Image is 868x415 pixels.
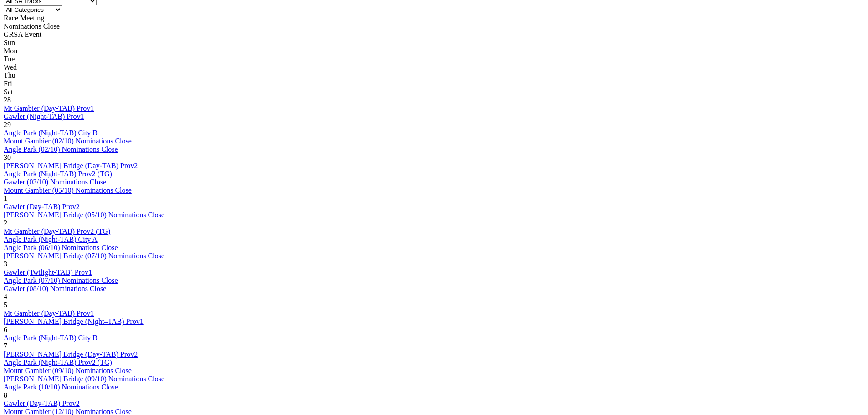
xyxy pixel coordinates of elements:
a: Gawler (08/10) Nominations Close [4,285,106,292]
span: 28 [4,96,11,104]
span: 30 [4,154,11,161]
span: 6 [4,326,7,333]
a: Mount Gambier (05/10) Nominations Close [4,186,132,194]
div: Mon [4,47,864,55]
a: Mount Gambier (09/10) Nominations Close [4,367,132,374]
a: Mt Gambier (Day-TAB) Prov1 [4,309,94,317]
a: Gawler (Twilight-TAB) Prov1 [4,268,92,276]
span: 7 [4,342,7,350]
a: Angle Park (Night-TAB) City B [4,129,98,137]
a: [PERSON_NAME] Bridge (05/10) Nominations Close [4,211,164,219]
div: Wed [4,63,864,72]
div: Sun [4,39,864,47]
a: Mt Gambier (Day-TAB) Prov1 [4,104,94,112]
a: [PERSON_NAME] Bridge (Day-TAB) Prov2 [4,162,138,169]
span: 1 [4,195,7,202]
a: Angle Park (06/10) Nominations Close [4,244,118,251]
div: Fri [4,80,864,88]
a: [PERSON_NAME] Bridge (09/10) Nominations Close [4,375,164,383]
span: 4 [4,293,7,301]
div: Race Meeting [4,14,864,22]
a: Angle Park (Night-TAB) Prov2 (TG) [4,170,112,178]
a: Mount Gambier (02/10) Nominations Close [4,137,132,145]
a: Gawler (03/10) Nominations Close [4,178,106,186]
div: GRSA Event [4,31,864,39]
a: Angle Park (07/10) Nominations Close [4,277,118,284]
div: Nominations Close [4,22,864,31]
a: Mt Gambier (Day-TAB) Prov2 (TG) [4,227,110,235]
a: Angle Park (Night-TAB) City A [4,236,98,243]
div: Sat [4,88,864,96]
a: Gawler (Day-TAB) Prov2 [4,203,80,210]
a: Angle Park (02/10) Nominations Close [4,145,118,153]
a: [PERSON_NAME] Bridge (Night–TAB) Prov1 [4,318,144,325]
div: Thu [4,72,864,80]
a: [PERSON_NAME] Bridge (07/10) Nominations Close [4,252,164,260]
span: 8 [4,391,7,399]
a: Angle Park (Night-TAB) Prov2 (TG) [4,359,112,366]
span: 29 [4,121,11,128]
a: [PERSON_NAME] Bridge (Day-TAB) Prov2 [4,350,138,358]
span: 5 [4,301,7,309]
a: Gawler (Night-TAB) Prov1 [4,113,84,120]
div: Tue [4,55,864,63]
span: 3 [4,260,7,268]
a: Angle Park (Night-TAB) City B [4,334,98,342]
span: 2 [4,219,7,227]
a: Gawler (Day-TAB) Prov2 [4,400,80,407]
a: Angle Park (10/10) Nominations Close [4,383,118,391]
